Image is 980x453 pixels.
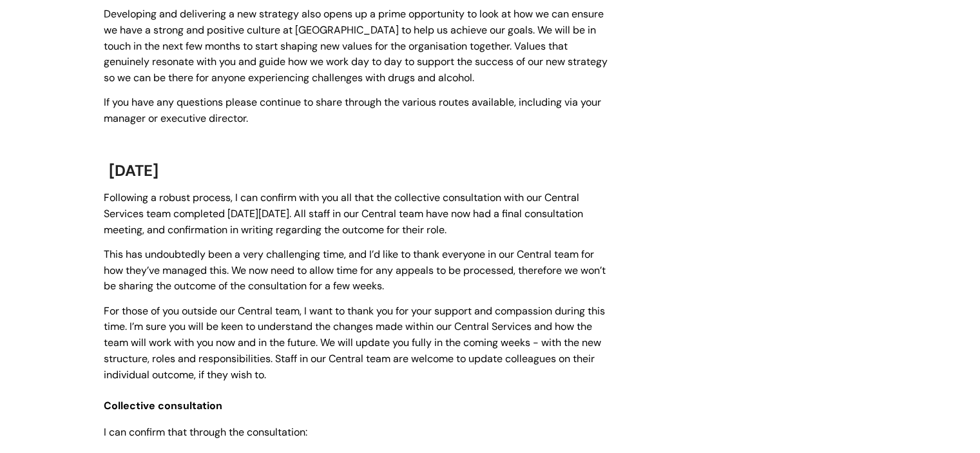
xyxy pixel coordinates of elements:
span: [DATE] [109,160,159,180]
span: Following a robust process, I can confirm with you all that the collective consultation with our ... [104,191,583,236]
span: Developing and delivering a new strategy also opens up a prime opportunity to look at how we can ... [104,7,608,84]
span: Collective consultation [104,399,222,412]
span: If you have any questions please continue to share through the various routes available, includin... [104,95,601,125]
span: For those of you outside our Central team, I want to thank you for your support and compassion du... [104,304,605,381]
span: This has undoubtedly been a very challenging time, and I’d like to thank everyone in our Central ... [104,247,606,293]
span: I can confirm that through the consultation: [104,425,307,439]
